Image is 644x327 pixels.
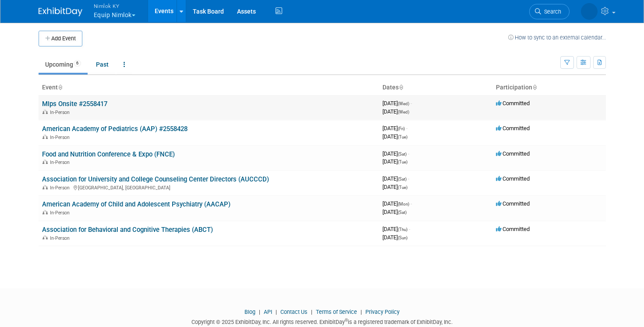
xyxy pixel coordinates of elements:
[410,200,412,207] span: -
[382,200,412,207] span: [DATE]
[541,8,561,15] span: Search
[508,34,606,41] a: How to sync to an external calendar...
[42,160,48,164] img: In-Person Event
[581,3,598,20] img: Dana Carroll
[398,152,407,156] span: (Sat)
[74,60,81,67] span: 6
[382,184,407,190] span: [DATE]
[42,135,48,139] img: In-Person Event
[532,84,537,91] a: Sort by Participation Type
[50,160,72,165] span: In-Person
[42,100,107,108] a: Mlps Onsite #2558417
[382,226,410,232] span: [DATE]
[398,177,407,181] span: (Sat)
[409,226,410,232] span: -
[398,110,409,114] span: (Wed)
[42,185,48,189] img: In-Person Event
[42,226,213,234] a: Association for Behavioral and Cognitive Therapies (ABCT)
[382,234,407,241] span: [DATE]
[345,318,348,323] sup: ®
[382,100,412,107] span: [DATE]
[358,309,364,315] span: |
[39,7,82,16] img: ExhibitDay
[408,175,409,182] span: -
[382,158,407,165] span: [DATE]
[42,200,230,208] a: American Academy of Child and Adolescent Psychiatry (AACAP)
[496,150,530,157] span: Committed
[273,309,279,315] span: |
[496,226,530,232] span: Committed
[89,56,115,73] a: Past
[398,126,405,131] span: (Fri)
[42,125,188,133] a: American Academy of Pediatrics (AAP) #2558428
[496,125,530,132] span: Committed
[398,227,407,232] span: (Thu)
[58,84,62,91] a: Sort by Event Name
[382,209,407,215] span: [DATE]
[316,309,357,315] a: Terms of Service
[365,309,400,315] a: Privacy Policy
[50,210,72,216] span: In-Person
[280,309,308,315] a: Contact Us
[398,185,407,190] span: (Tue)
[42,235,48,240] img: In-Person Event
[410,100,412,107] span: -
[50,110,72,115] span: In-Person
[382,125,407,132] span: [DATE]
[50,135,72,140] span: In-Person
[257,309,262,315] span: |
[496,200,530,207] span: Committed
[382,175,409,182] span: [DATE]
[42,184,375,191] div: [GEOGRAPHIC_DATA], [GEOGRAPHIC_DATA]
[496,100,530,107] span: Committed
[39,56,88,73] a: Upcoming6
[492,80,606,95] th: Participation
[398,235,407,240] span: (Sun)
[398,101,409,106] span: (Wed)
[398,210,407,215] span: (Sat)
[398,160,407,164] span: (Tue)
[42,210,48,214] img: In-Person Event
[264,309,272,315] a: API
[406,125,407,132] span: -
[379,80,492,95] th: Dates
[94,1,135,11] span: Nimlok KY
[50,185,72,191] span: In-Person
[398,135,407,139] span: (Tue)
[382,150,409,157] span: [DATE]
[50,235,72,241] span: In-Person
[42,175,269,183] a: Association for University and College Counseling Center Directors (AUCCCD)
[496,175,530,182] span: Committed
[42,110,48,114] img: In-Person Event
[309,309,315,315] span: |
[529,4,570,19] a: Search
[42,150,175,158] a: Food and Nutrition Conference & Expo (FNCE)
[408,150,409,157] span: -
[399,84,403,91] a: Sort by Start Date
[382,133,407,140] span: [DATE]
[244,309,255,315] a: Blog
[398,202,409,206] span: (Mon)
[39,31,82,46] button: Add Event
[382,108,409,115] span: [DATE]
[39,80,379,95] th: Event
